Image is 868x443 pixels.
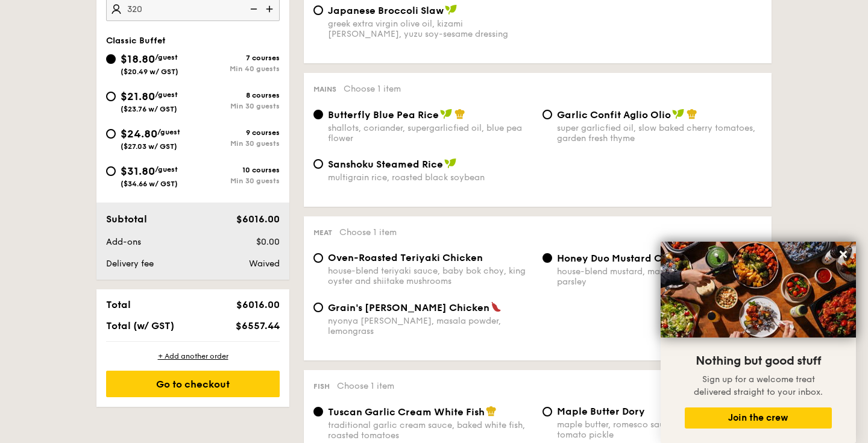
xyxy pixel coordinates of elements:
[328,316,533,336] div: nyonya [PERSON_NAME], masala powder, lemongrass
[106,92,116,101] input: $21.80/guest($23.76 w/ GST)8 coursesMin 30 guests
[557,109,671,121] span: Garlic Confit Aglio Olio
[106,54,116,64] input: $18.80/guest($20.49 w/ GST)7 coursesMin 40 guests
[696,354,821,368] span: Nothing but good stuff
[193,166,280,174] div: 10 courses
[121,68,178,76] span: ($20.49 w/ GST)
[313,382,330,391] span: Fish
[313,5,323,15] input: Japanese Broccoli Slawgreek extra virgin olive oil, kizami [PERSON_NAME], yuzu soy-sesame dressing
[155,165,178,174] span: /guest
[256,237,280,247] span: $0.00
[672,108,684,119] img: icon-vegan.f8ff3823.svg
[661,242,856,338] img: DSC07876-Edit02-Large.jpeg
[344,84,401,94] span: Choose 1 item
[694,374,823,397] span: Sign up for a welcome treat delivered straight to your inbox.
[236,213,280,225] span: $6016.00
[328,19,533,39] div: greek extra virgin olive oil, kizami [PERSON_NAME], yuzu soy-sesame dressing
[121,52,155,66] span: $18.80
[834,245,853,264] button: Close
[685,407,832,429] button: Join the crew
[328,159,443,170] span: Sanshoku Steamed Rice
[106,351,280,361] div: + Add another order
[313,228,332,237] span: Meat
[106,299,131,310] span: Total
[313,253,323,263] input: Oven-Roasted Teriyaki Chickenhouse-blend teriyaki sauce, baby bok choy, king oyster and shiitake ...
[106,129,116,139] input: $24.80/guest($27.03 w/ GST)9 coursesMin 30 guests
[106,259,154,269] span: Delivery fee
[121,142,177,151] span: ($27.03 w/ GST)
[106,213,147,225] span: Subtotal
[157,128,180,136] span: /guest
[557,419,762,440] div: maple butter, romesco sauce, raisin, cherry tomato pickle
[313,303,323,312] input: Grain's [PERSON_NAME] Chickennyonya [PERSON_NAME], masala powder, lemongrass
[328,123,533,143] div: shallots, coriander, supergarlicfied oil, blue pea flower
[155,90,178,99] span: /guest
[328,302,489,313] span: Grain's [PERSON_NAME] Chicken
[313,85,336,93] span: Mains
[193,128,280,137] div: 9 courses
[328,406,485,418] span: Tuscan Garlic Cream White Fish
[557,406,645,417] span: Maple Butter Dory
[337,381,394,391] span: Choose 1 item
[193,64,280,73] div: Min 40 guests
[106,237,141,247] span: Add-ons
[193,139,280,148] div: Min 30 guests
[106,166,116,176] input: $31.80/guest($34.66 w/ GST)10 coursesMin 30 guests
[328,5,444,16] span: Japanese Broccoli Slaw
[328,420,533,441] div: traditional garlic cream sauce, baked white fish, roasted tomatoes
[445,4,457,15] img: icon-vegan.f8ff3823.svg
[486,406,497,416] img: icon-chef-hat.a58ddaea.svg
[542,253,552,263] input: Honey Duo Mustard Chickenhouse-blend mustard, maple soy baked potato, parsley
[328,109,439,121] span: Butterfly Blue Pea Rice
[193,102,280,110] div: Min 30 guests
[542,110,552,119] input: Garlic Confit Aglio Oliosuper garlicfied oil, slow baked cherry tomatoes, garden fresh thyme
[339,227,397,237] span: Choose 1 item
[236,299,280,310] span: $6016.00
[444,158,456,169] img: icon-vegan.f8ff3823.svg
[249,259,280,269] span: Waived
[121,105,177,113] span: ($23.76 w/ GST)
[121,180,178,188] span: ($34.66 w/ GST)
[491,301,502,312] img: icon-spicy.37a8142b.svg
[454,108,465,119] img: icon-chef-hat.a58ddaea.svg
[121,90,155,103] span: $21.80
[313,407,323,416] input: Tuscan Garlic Cream White Fishtraditional garlic cream sauce, baked white fish, roasted tomatoes
[542,407,552,416] input: Maple Butter Dorymaple butter, romesco sauce, raisin, cherry tomato pickle
[557,266,762,287] div: house-blend mustard, maple soy baked potato, parsley
[106,36,166,46] span: Classic Buffet
[193,91,280,99] div: 8 courses
[193,54,280,62] div: 7 courses
[687,108,697,119] img: icon-chef-hat.a58ddaea.svg
[121,127,157,140] span: $24.80
[106,371,280,397] div: Go to checkout
[106,320,174,331] span: Total (w/ GST)
[236,320,280,331] span: $6557.44
[121,165,155,178] span: $31.80
[440,108,452,119] img: icon-vegan.f8ff3823.svg
[155,53,178,61] span: /guest
[328,252,483,263] span: Oven-Roasted Teriyaki Chicken
[557,253,694,264] span: Honey Duo Mustard Chicken
[193,177,280,185] div: Min 30 guests
[313,159,323,169] input: Sanshoku Steamed Ricemultigrain rice, roasted black soybean
[328,266,533,286] div: house-blend teriyaki sauce, baby bok choy, king oyster and shiitake mushrooms
[313,110,323,119] input: Butterfly Blue Pea Riceshallots, coriander, supergarlicfied oil, blue pea flower
[557,123,762,143] div: super garlicfied oil, slow baked cherry tomatoes, garden fresh thyme
[328,172,533,183] div: multigrain rice, roasted black soybean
